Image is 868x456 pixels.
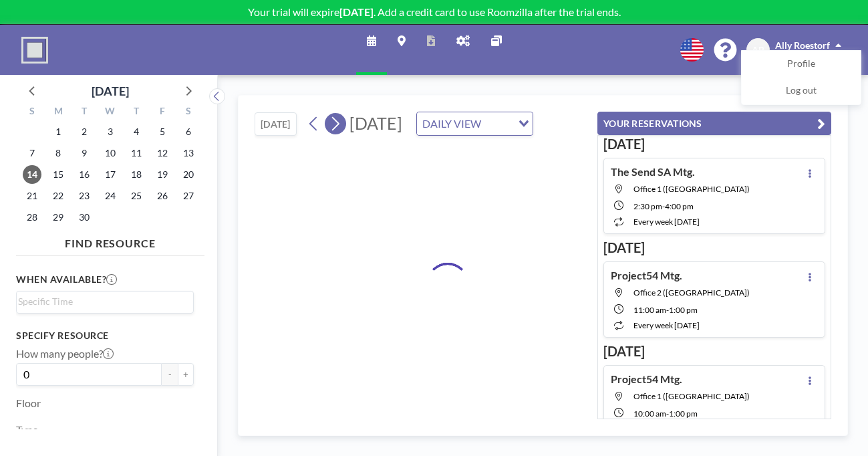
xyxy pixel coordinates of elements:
[49,122,67,141] span: Monday, September 1, 2025
[17,292,193,312] div: Search for option
[742,78,861,104] a: Log out
[349,113,402,133] span: [DATE]
[633,288,750,298] span: Office 2 (New Building)
[665,201,694,211] span: 4:00 PM
[49,144,67,162] span: Monday, September 8, 2025
[787,58,815,71] span: Profile
[16,347,114,360] label: How many people?
[16,396,41,410] label: Floor
[633,320,700,330] span: every week [DATE]
[742,51,861,78] a: Profile
[49,187,67,205] span: Monday, September 22, 2025
[669,409,698,419] span: 1:00 PM
[21,37,48,64] img: organization-logo
[255,112,297,136] button: [DATE]
[23,144,41,162] span: Sunday, September 7, 2025
[417,112,533,135] div: Search for option
[162,363,178,386] button: -
[611,165,695,179] h4: The Send SA Mtg.
[123,104,149,121] div: T
[669,305,698,315] span: 1:00 PM
[666,305,669,315] span: -
[786,84,817,98] span: Log out
[633,217,700,227] span: every week [DATE]
[75,187,94,205] span: Tuesday, September 23, 2025
[75,122,94,141] span: Tuesday, September 2, 2025
[16,231,204,250] h4: FIND RESOURCE
[45,104,71,121] div: M
[420,115,484,132] span: DAILY VIEW
[178,363,194,386] button: +
[633,201,662,211] span: 2:30 PM
[92,82,129,100] div: [DATE]
[75,208,94,227] span: Tuesday, September 30, 2025
[175,104,201,121] div: S
[101,187,120,205] span: Wednesday, September 24, 2025
[633,409,666,419] span: 10:00 AM
[49,208,67,227] span: Monday, September 29, 2025
[71,104,98,121] div: T
[153,122,172,141] span: Friday, September 5, 2025
[101,165,120,184] span: Wednesday, September 17, 2025
[603,239,825,256] h3: [DATE]
[101,144,120,162] span: Wednesday, September 10, 2025
[179,122,198,141] span: Saturday, September 6, 2025
[633,305,666,315] span: 11:00 AM
[633,391,750,401] span: Office 1 (New Building)
[485,115,511,132] input: Search for option
[16,330,194,342] h3: Specify resource
[23,165,41,184] span: Sunday, September 14, 2025
[101,122,120,141] span: Wednesday, September 3, 2025
[603,343,825,360] h3: [DATE]
[127,122,146,141] span: Thursday, September 4, 2025
[153,144,172,162] span: Friday, September 12, 2025
[633,184,750,194] span: Office 1 (New Building)
[179,144,198,162] span: Saturday, September 13, 2025
[179,165,198,184] span: Saturday, September 20, 2025
[597,112,831,135] button: YOUR RESERVATIONS
[666,409,669,419] span: -
[16,423,38,437] label: Type
[153,165,172,184] span: Friday, September 19, 2025
[179,187,198,205] span: Saturday, September 27, 2025
[127,144,146,162] span: Thursday, September 11, 2025
[18,294,186,309] input: Search for option
[127,165,146,184] span: Thursday, September 18, 2025
[49,165,67,184] span: Monday, September 15, 2025
[611,269,682,282] h4: Project54 Mtg.
[23,187,41,205] span: Sunday, September 21, 2025
[149,104,175,121] div: F
[662,201,665,211] span: -
[153,187,172,205] span: Friday, September 26, 2025
[339,5,374,18] b: [DATE]
[752,44,764,56] span: AR
[75,165,94,184] span: Tuesday, September 16, 2025
[19,104,45,121] div: S
[98,104,124,121] div: W
[603,136,825,152] h3: [DATE]
[611,372,682,386] h4: Project54 Mtg.
[23,208,41,227] span: Sunday, September 28, 2025
[775,39,830,51] span: Ally Roestorf
[127,187,146,205] span: Thursday, September 25, 2025
[75,144,94,162] span: Tuesday, September 9, 2025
